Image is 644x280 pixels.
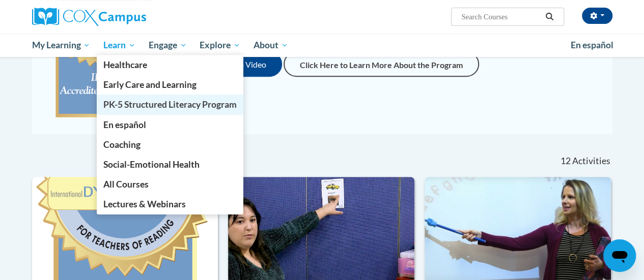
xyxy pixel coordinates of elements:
span: En español [103,119,146,130]
span: En español [571,40,613,50]
span: Healthcare [103,59,147,70]
input: Search Courses [460,11,542,23]
a: Cox Campus [32,8,215,26]
span: Learn [103,39,135,51]
a: Lectures & Webinars [97,194,243,214]
a: About [247,34,295,57]
button: Search [542,11,557,23]
a: Healthcare [97,55,243,75]
a: All Courses [97,174,243,194]
span: Social-Emotional Health [103,159,200,170]
button: Account Settings [582,8,612,24]
a: PK-5 Structured Literacy Program [97,95,243,114]
span: 12 [560,155,570,167]
span: Lectures & Webinars [103,199,186,209]
span: Engage [149,39,187,51]
a: My Learning [25,34,97,57]
div: Main menu [24,34,620,57]
a: Explore [193,34,247,57]
a: En español [97,115,243,135]
span: Coaching [103,139,141,150]
span: Early Care and Learning [103,79,197,90]
a: Engage [142,34,193,57]
a: Click Here to Learn More About the Program [284,51,479,77]
a: En español [564,35,620,56]
span: About [254,39,288,51]
iframe: Button to launch messaging window [603,239,636,272]
span: My Learning [32,39,90,51]
span: PK-5 Structured Literacy Program [103,99,237,110]
a: Learn [97,34,142,57]
img: Cox Campus [32,8,146,26]
a: Early Care and Learning [97,75,243,95]
a: Social-Emotional Health [97,154,243,174]
span: All Courses [103,179,149,190]
span: Explore [200,39,240,51]
a: Coaching [97,135,243,154]
span: Activities [572,155,610,167]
